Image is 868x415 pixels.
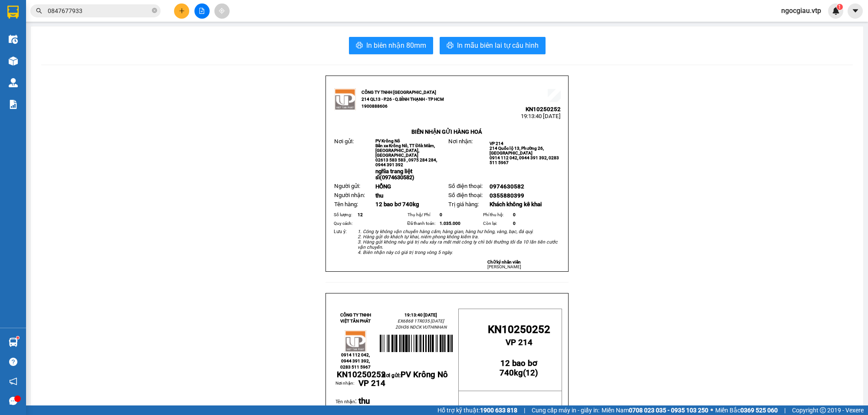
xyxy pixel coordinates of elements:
span: 1 [838,4,841,10]
strong: 1900 633 818 [480,407,517,414]
span: notification [9,377,17,385]
td: Quy cách: [332,219,356,228]
span: Nơi gửi: [382,372,448,379]
span: 0914 112 042, 0944 391 392, 0283 511 5967 [490,155,559,165]
button: printerIn mẫu biên lai tự cấu hình [440,37,546,54]
span: Miền Bắc [715,405,778,415]
span: 12 bao bơ 740kg [375,201,419,207]
img: warehouse-icon [9,35,18,44]
span: 12 bao bơ 740kg [500,359,537,378]
td: Đã thanh toán: [406,219,439,228]
span: In biên nhận 80mm [366,40,426,51]
span: [PERSON_NAME] [487,264,521,269]
span: plus [179,8,185,14]
span: nghĩa trang liệt sĩ(0974630582) [375,168,414,181]
span: 0 [440,212,442,217]
img: logo [345,330,366,352]
strong: Chữ ký nhân viên [487,260,521,264]
span: search [36,8,42,14]
span: copyright [820,407,826,413]
td: Thụ hộ/ Phí [406,211,439,219]
span: 1.035.000 [440,221,460,226]
span: EX6868 1TR035 [DATE] 20H36 NDCK VUTHINHAN [395,319,447,329]
span: Miền Nam [602,405,708,415]
span: HỒNG [375,183,391,190]
sup: 1 [16,336,19,339]
span: VP 214 [490,141,503,146]
span: message [9,397,17,405]
td: Phí thu hộ: [482,211,512,219]
span: Hỗ trợ kỹ thuật: [437,405,517,415]
input: Tìm tên, số ĐT hoặc mã đơn [48,6,150,16]
span: 12 [526,368,535,378]
img: solution-icon [9,100,18,109]
span: KN10250252 [337,370,386,379]
span: 19:13:40 [DATE] [521,113,561,119]
span: Người gửi: [334,183,360,189]
span: question-circle [9,358,17,366]
span: | [524,405,525,415]
span: thu [375,192,383,199]
sup: 1 [837,4,843,10]
span: 214 Quốc lộ 13, Phường 26, [GEOGRAPHIC_DATA] [490,146,544,155]
span: Nơi gửi: [334,138,354,145]
img: warehouse-icon [9,338,18,347]
span: 19:13:40 [DATE] [404,313,437,317]
span: ngocgiau.vtp [774,5,828,16]
img: warehouse-icon [9,56,18,66]
span: 0355880399 [490,192,524,199]
strong: BIÊN NHẬN GỬI HÀNG HOÁ [411,128,482,135]
span: PV Krông Nô [375,138,400,143]
span: 02613 583 583 , 0975 284 284, 0944 391 392 [375,158,437,167]
span: Trị giá hàng: [448,201,479,207]
button: caret-down [848,3,863,19]
span: close-circle [152,7,157,15]
span: KN10250252 [526,106,561,112]
span: Bến xe Krông Nô, TT Đăk Mâm, [GEOGRAPHIC_DATA], [GEOGRAPHIC_DATA] [375,143,435,158]
img: icon-new-feature [832,7,840,15]
span: VP 214 [358,379,385,388]
span: Số điện thoại: [448,183,483,189]
button: printerIn biên nhận 80mm [349,37,433,54]
strong: ( ) [500,349,538,378]
span: 12 [358,212,363,217]
span: In mẫu biên lai tự cấu hình [457,40,539,51]
span: close-circle [152,8,157,13]
span: file-add [199,8,205,14]
span: Nơi nhận: [448,138,473,145]
img: warehouse-icon [9,78,18,87]
span: 0 [513,221,516,226]
em: 1. Công ty không vận chuyển hàng cấm, hàng gian, hàng hư hỏng, vàng, bạc, đá quý. 2. Hàng gửi do ... [358,229,558,255]
span: printer [356,42,363,50]
button: aim [214,3,230,19]
span: Người nhận: [334,192,365,198]
span: 0974630582 [490,183,524,190]
button: plus [174,3,189,19]
span: Cung cấp máy in - giấy in: [532,405,599,415]
span: | [784,405,786,415]
td: Còn lại: [482,219,512,228]
img: logo [334,89,356,110]
span: Khách không kê khai [490,201,542,207]
img: logo-vxr [7,6,19,19]
td: Nơi nhận: [335,380,358,396]
span: Tên nhận [335,399,355,405]
strong: CÔNG TY TNHH [GEOGRAPHIC_DATA] 214 QL13 - P.26 - Q.BÌNH THẠNH - TP HCM 1900888606 [362,90,444,109]
strong: 0708 023 035 - 0935 103 250 [629,407,708,414]
span: printer [447,42,454,50]
span: thu [358,396,370,406]
span: : [335,397,357,405]
span: PV Krông Nô [401,370,448,379]
strong: CÔNG TY TNHH VIỆT TÂN PHÁT [340,313,371,323]
span: aim [219,8,225,14]
td: Số lượng: [332,211,356,219]
button: file-add [194,3,210,19]
span: KN10250252 [488,323,550,336]
span: ⚪️ [710,408,713,412]
span: VP 214 [506,338,533,347]
span: 0 [513,212,516,217]
span: caret-down [852,7,859,15]
span: Số điện thoại: [448,192,483,198]
strong: 0369 525 060 [740,407,778,414]
span: Tên hàng: [334,201,358,207]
